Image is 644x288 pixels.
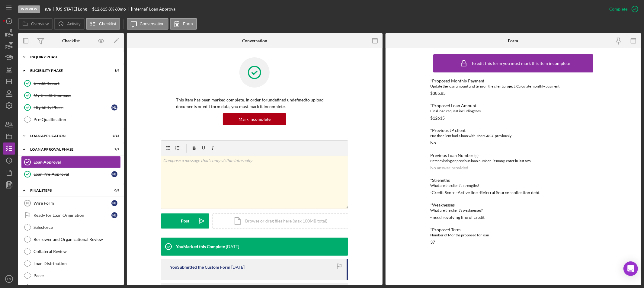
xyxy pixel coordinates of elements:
[18,5,40,13] div: In Review
[223,113,286,125] button: Mark Incomplete
[115,7,126,11] div: 60 mo
[430,190,540,195] div: -Credit Score -Active line -Referral Source -collection debt
[21,197,121,209] a: 16Wire FormNL
[21,270,121,282] a: Pacer
[67,21,80,26] label: Activity
[603,3,641,15] button: Complete
[161,213,209,229] button: Post
[86,18,120,30] button: Checklist
[430,178,596,183] div: *Strengths
[430,108,596,114] div: Final loan request including fees
[34,273,120,278] div: Pacer
[430,232,596,238] div: Number of Months proposed for loan
[92,7,107,11] div: $12,615
[430,140,436,145] div: No
[108,189,119,192] div: 0 / 8
[430,78,596,83] div: *Proposed Monthly Payment
[34,225,120,230] div: Salesforce
[99,21,116,26] label: Checklist
[239,113,271,125] div: Mark Incomplete
[34,93,120,98] div: My Credit Compass
[430,83,596,89] div: Update the loan amount and term on the client project, Calculate monthly payment
[242,38,267,43] div: Conversation
[430,158,596,164] div: Enter existing or previous loan number - if many, enter in last two.
[30,148,104,151] div: Loan Approval Phase
[430,116,445,120] div: $12615
[127,18,169,30] button: Conversation
[21,209,121,221] a: Ready for Loan OriginationNL
[430,183,596,189] div: What are the client's strengths?
[21,89,121,101] a: My Credit Compass
[21,77,121,89] a: Credit Report
[471,61,570,66] div: To edit this form you must mark this item incomplete
[108,7,114,11] div: 8 %
[21,101,121,114] a: Eligibility PhaseNL
[56,7,92,11] div: [US_STATE] Long
[176,97,333,110] p: This item has been marked complete. In order for undefined undefined to upload documents or edit ...
[21,258,121,270] a: Loan Distribution
[34,213,111,218] div: Ready for Loan Origination
[111,200,117,206] div: N L
[34,105,111,110] div: Eligibility Phase
[430,165,468,170] div: No answer provided
[430,103,596,108] div: *Proposed Loan Amount
[108,134,119,138] div: 9 / 15
[430,215,485,220] div: - need revolving line of credit
[21,156,121,168] a: Loan Approval
[18,18,53,30] button: Overview
[623,261,638,276] div: Open Intercom Messenger
[183,21,193,26] label: Form
[131,7,177,11] div: [Internal] Loan Approval
[21,245,121,258] a: Collateral Review
[430,153,596,158] div: Previous Loan Number (s)
[231,265,245,270] time: 2025-10-07 16:01
[30,134,104,138] div: Loan Application
[430,203,596,207] div: *Weaknesses
[21,233,121,245] a: Borrower and Organizational Review
[30,69,104,72] div: Eligibility Phase
[34,172,111,177] div: Loan Pre-Approval
[30,55,116,59] div: Inquiry Phase
[25,201,29,205] tspan: 16
[111,104,117,110] div: N L
[108,69,119,72] div: 3 / 4
[609,3,627,15] div: Complete
[140,21,165,26] label: Conversation
[31,21,49,26] label: Overview
[34,201,111,206] div: Wire Form
[30,189,104,192] div: FINAL STEPS
[430,207,596,213] div: What are the client's weaknesses?
[430,128,596,133] div: *Previous JP client
[54,18,84,30] button: Activity
[430,133,596,139] div: Has the client had a loan with JP or GRCC previously
[430,227,596,232] div: *Proposed Term
[111,171,117,177] div: N L
[430,91,446,96] div: $385.85
[34,261,120,266] div: Loan Distribution
[3,273,15,285] button: LG
[62,38,80,43] div: Checklist
[170,18,197,30] button: Form
[34,160,120,165] div: Loan Approval
[430,240,435,245] div: 37
[226,244,239,249] time: 2025-10-07 16:01
[176,244,225,249] div: You Marked this Complete
[21,114,121,126] a: Pre-Qualification
[7,277,11,281] text: LG
[508,38,518,43] div: Form
[21,168,121,180] a: Loan Pre-ApprovalNL
[170,265,230,270] div: You Submitted the Custom Form
[34,81,120,86] div: Credit Report
[45,7,51,11] b: n/a
[34,249,120,254] div: Collateral Review
[181,213,189,229] div: Post
[108,148,119,151] div: 2 / 2
[34,237,120,242] div: Borrower and Organizational Review
[21,221,121,233] a: Salesforce
[34,117,120,122] div: Pre-Qualification
[111,212,117,218] div: N L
